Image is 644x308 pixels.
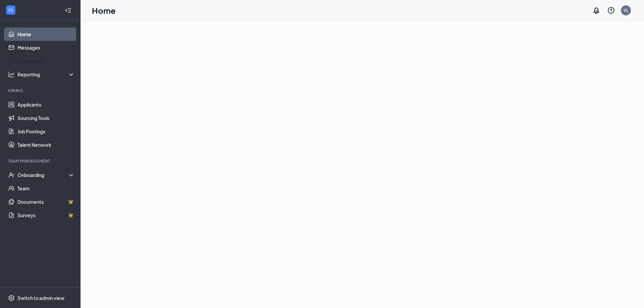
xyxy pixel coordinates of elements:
[17,138,75,151] a: Talent Network
[17,182,75,195] a: Team
[8,295,15,301] svg: Settings
[17,54,75,68] a: Scheduling
[624,7,628,13] div: VL
[17,295,64,301] div: Switch to admin view
[8,71,15,78] svg: Analysis
[17,41,75,54] a: Messages
[17,208,75,222] a: SurveysCrown
[8,88,73,94] div: Hiring
[17,195,75,208] a: DocumentsCrown
[8,172,15,178] svg: UserCheck
[7,7,14,13] svg: WorkstreamLogo
[592,6,600,14] svg: Notifications
[17,71,75,78] div: Reporting
[607,6,615,14] svg: QuestionInfo
[17,172,69,178] div: Onboarding
[17,125,75,138] a: Job Postings
[8,158,73,164] div: Team Management
[17,98,75,111] a: Applicants
[92,5,116,16] h1: Home
[17,27,75,41] a: Home
[65,7,71,14] svg: Collapse
[17,111,75,125] a: Sourcing Tools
